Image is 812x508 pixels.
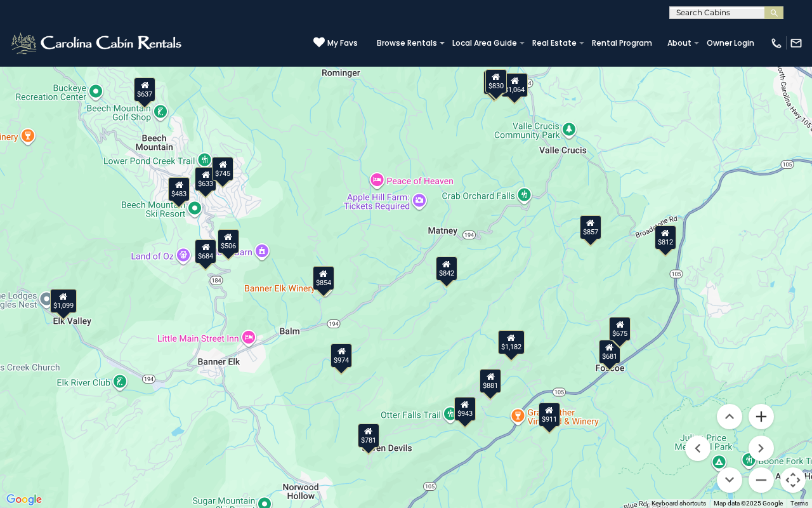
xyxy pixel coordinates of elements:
a: Local Area Guide [446,34,523,52]
a: Owner Login [700,34,761,52]
span: My Favs [327,37,358,49]
div: $812 [655,225,676,250]
a: Rental Program [586,34,658,52]
a: My Favs [313,37,358,50]
a: Real Estate [526,34,583,52]
a: Browse Rentals [370,34,443,52]
img: mail-regular-white.png [790,37,802,50]
div: $857 [580,215,601,239]
img: White-1-2.png [10,30,185,56]
img: phone-regular-white.png [770,37,783,50]
div: $681 [599,340,620,364]
div: $675 [609,317,631,341]
a: About [661,34,698,52]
